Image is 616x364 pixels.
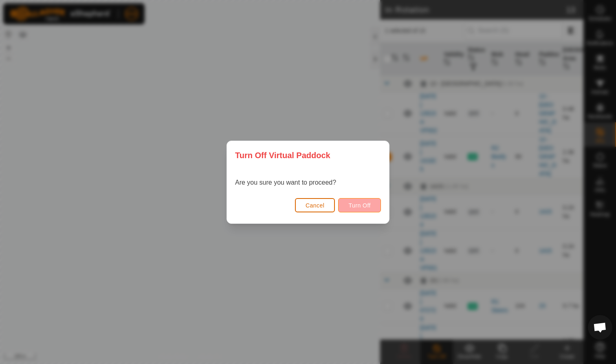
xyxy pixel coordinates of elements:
button: Cancel [295,198,335,212]
span: Cancel [306,202,325,209]
p: Are you sure you want to proceed? [235,178,336,188]
span: Turn Off Virtual Paddock [235,149,330,161]
span: Turn Off [348,202,371,209]
button: Turn Off [338,198,381,212]
div: Open chat [588,315,612,340]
